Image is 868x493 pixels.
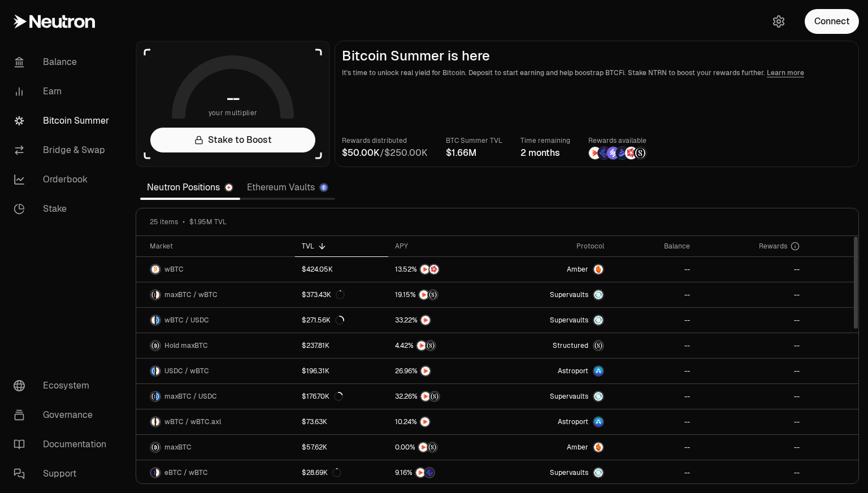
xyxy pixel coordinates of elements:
[500,308,611,333] a: SupervaultsSupervaults
[421,367,430,376] img: NTRN
[697,257,806,282] a: --
[164,417,221,426] span: wBTC / wBTC.axl
[611,333,696,358] a: --
[164,392,217,401] span: maxBTC / USDC
[697,308,806,333] a: --
[388,333,500,358] a: NTRNStructured Points
[5,430,122,459] a: Documentation
[302,341,329,350] div: $237.81K
[302,417,327,426] div: $73.63K
[388,384,500,409] a: NTRNStructured Points
[5,136,122,165] a: Bridge & Swap
[428,443,437,452] img: Structured Points
[342,67,852,78] p: It's time to unlock real yield for Bitcoin. Deposit to start earning and help boostrap BTCFi. Sta...
[618,242,689,251] div: Balance
[421,316,430,325] img: NTRN
[209,107,258,119] span: your multiplier
[395,242,493,251] div: APY
[151,392,155,401] img: maxBTC Logo
[506,242,604,251] div: Protocol
[151,316,155,325] img: wBTC Logo
[151,265,160,274] img: wBTC Logo
[295,257,388,282] a: $424.05K
[567,443,588,452] span: Amber
[520,146,570,160] div: 2 months
[156,316,160,325] img: USDC Logo
[5,47,122,77] a: Balance
[140,176,240,199] a: Neutron Positions
[164,443,192,452] span: maxBTC
[550,316,588,325] span: Supervaults
[611,257,696,282] a: --
[395,340,493,351] button: NTRNStructured Points
[295,460,388,485] a: $28.69K
[416,468,425,477] img: NTRN
[156,290,160,299] img: wBTC Logo
[388,359,500,383] a: NTRN
[156,367,160,376] img: wBTC Logo
[5,400,122,430] a: Governance
[395,289,493,300] button: NTRNStructured Points
[136,333,295,358] a: maxBTC LogoHold maxBTC
[388,460,500,485] a: NTRNEtherFi Points
[428,290,437,299] img: Structured Points
[697,460,806,485] a: --
[164,316,209,325] span: wBTC / USDC
[395,416,493,427] button: NTRN
[156,417,160,426] img: wBTC.axl Logo
[550,290,588,299] span: Supervaults
[425,468,434,477] img: EtherFi Points
[500,257,611,282] a: AmberAmber
[697,359,806,383] a: --
[594,341,603,350] img: maxBTC
[395,391,493,402] button: NTRNStructured Points
[697,282,806,307] a: --
[616,147,628,159] img: Bedrock Diamonds
[342,48,852,64] h2: Bitcoin Summer is here
[697,384,806,409] a: --
[611,409,696,434] a: --
[164,468,208,477] span: eBTC / wBTC
[594,316,603,325] img: Supervaults
[395,315,493,326] button: NTRN
[759,242,787,251] span: Rewards
[5,106,122,136] a: Bitcoin Summer
[500,359,611,383] a: Astroport
[598,147,610,159] img: EtherFi Points
[164,290,218,299] span: maxBTC / wBTC
[426,341,435,350] img: Structured Points
[395,467,493,478] button: NTRNEtherFi Points
[558,417,588,426] span: Astroport
[302,316,344,325] div: $271.56K
[151,290,155,299] img: maxBTC Logo
[136,409,295,434] a: wBTC LogowBTC.axl LogowBTC / wBTC.axl
[320,184,327,191] img: Ethereum Logo
[520,135,570,146] p: Time remaining
[553,341,588,350] span: Structured
[429,265,439,274] img: Mars Fragments
[625,147,637,159] img: Mars Fragments
[697,435,806,460] a: --
[5,371,122,400] a: Ecosystem
[164,265,184,274] span: wBTC
[430,392,439,401] img: Structured Points
[500,384,611,409] a: SupervaultsSupervaults
[295,308,388,333] a: $271.56K
[302,242,381,251] div: TVL
[767,68,804,77] a: Learn more
[295,359,388,383] a: $196.31K
[594,290,603,299] img: Supervaults
[388,308,500,333] a: NTRN
[588,135,647,146] p: Rewards available
[5,459,122,488] a: Support
[164,367,209,376] span: USDC / wBTC
[558,367,588,376] span: Astroport
[611,282,696,307] a: --
[420,417,429,426] img: NTRN
[302,392,343,401] div: $176.70K
[136,359,295,383] a: USDC LogowBTC LogoUSDC / wBTC
[151,367,155,376] img: USDC Logo
[697,409,806,434] a: --
[594,468,603,477] img: Supervaults
[611,308,696,333] a: --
